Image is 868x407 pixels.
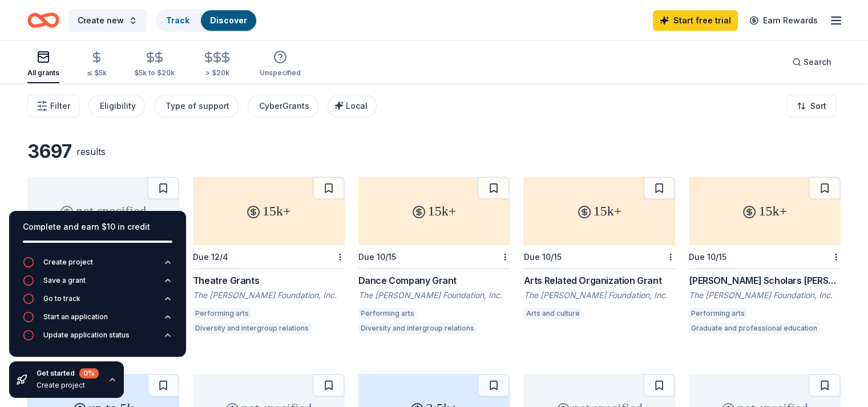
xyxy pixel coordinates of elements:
a: 15k+Due 10/15[PERSON_NAME] Scholars [PERSON_NAME]The [PERSON_NAME] Foundation, Inc.Performing art... [689,177,841,337]
a: Earn Rewards [742,10,825,31]
a: Discover [210,15,247,25]
button: TrackDiscover [156,9,257,32]
button: Create project [23,257,172,275]
div: Graduate and professional education [689,323,819,334]
div: Due 10/15 [358,252,396,262]
a: not specifiedRollingWK [PERSON_NAME] Foundation GrantWK [PERSON_NAME] FoundationEarly childhood e... [27,177,179,347]
button: Unspecified [260,46,301,83]
div: Performing arts [193,308,251,319]
button: Local [328,95,377,117]
div: ≤ $5k [87,68,107,78]
span: Sort [810,99,826,113]
div: Create project [37,381,99,390]
a: 15k+Due 12/4Theatre GrantsThe [PERSON_NAME] Foundation, Inc.Performing artsDiversity and intergro... [193,177,345,337]
div: Arts Related Organization Grant [523,274,675,287]
a: 15k+Due 10/15Arts Related Organization GrantThe [PERSON_NAME] Foundation, Inc.Arts and culture [523,177,675,323]
div: Due 10/15 [523,252,561,262]
a: Track [166,15,189,25]
button: Create new [68,9,147,32]
button: Sort [787,95,836,117]
button: > $20k [202,46,232,83]
button: Save a grant [23,275,172,293]
button: Start an application [23,311,172,329]
button: $5k to $20k [134,46,175,83]
button: Go to track [23,293,172,311]
div: 0 % [79,368,99,378]
div: Diversity and intergroup relations [193,323,311,334]
div: Update application status [43,331,130,340]
div: 15k+ [193,177,345,245]
button: Eligibility [88,95,145,117]
button: All grants [27,46,59,83]
div: Arts and culture [523,308,582,319]
div: Eligibility [100,99,136,113]
span: Local [346,101,368,111]
div: results [76,145,106,158]
div: Dance Company Grant [358,274,510,287]
div: Performing arts [358,308,417,319]
span: Filter [50,99,70,113]
div: Performing arts [689,308,747,319]
div: The [PERSON_NAME] Foundation, Inc. [358,290,510,301]
div: Complete and earn $10 in credit [23,220,172,234]
div: Save a grant [43,276,86,285]
button: Update application status [23,329,172,348]
span: Create new [78,14,124,27]
div: Theatre Grants [193,274,345,287]
div: Get started [37,368,99,378]
div: The [PERSON_NAME] Foundation, Inc. [193,290,345,301]
div: 3697 [27,140,72,163]
a: Start free trial [653,10,738,31]
div: not specified [27,177,179,245]
div: Due 10/15 [689,252,726,262]
button: Filter [27,95,79,117]
div: > $20k [202,68,232,78]
div: The [PERSON_NAME] Foundation, Inc. [523,290,675,301]
div: 15k+ [523,177,675,245]
div: Unspecified [260,68,301,78]
div: Diversity and intergroup relations [358,323,477,334]
a: Home [27,7,59,34]
div: [PERSON_NAME] Scholars [PERSON_NAME] [689,274,841,287]
div: Start an application [43,312,108,321]
div: CyberGrants [259,99,309,113]
a: 15k+Due 10/15Dance Company GrantThe [PERSON_NAME] Foundation, Inc.Performing artsDiversity and in... [358,177,510,337]
button: CyberGrants [248,95,318,117]
div: Type of support [165,99,229,113]
div: All grants [27,68,59,78]
div: $5k to $20k [134,68,175,78]
button: Type of support [154,95,239,117]
button: ≤ $5k [87,46,107,83]
span: Search [804,55,831,69]
div: Go to track [43,294,80,303]
div: Due 12/4 [193,252,228,262]
div: Create project [43,258,93,267]
div: The [PERSON_NAME] Foundation, Inc. [689,290,841,301]
div: 15k+ [689,177,841,245]
button: Search [783,51,841,74]
div: 15k+ [358,177,510,245]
